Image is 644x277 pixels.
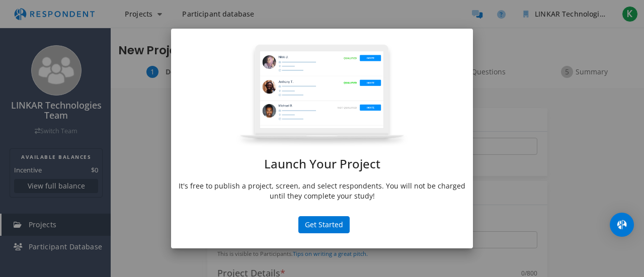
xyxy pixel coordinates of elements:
button: Get Started [298,216,350,233]
h1: Launch Your Project [179,157,465,170]
md-dialog: Launch Your ... [171,29,473,248]
div: Open Intercom Messenger [610,213,634,237]
img: project-modal.png [236,44,408,147]
p: It's free to publish a project, screen, and select respondents. You will not be charged until the... [179,181,465,201]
